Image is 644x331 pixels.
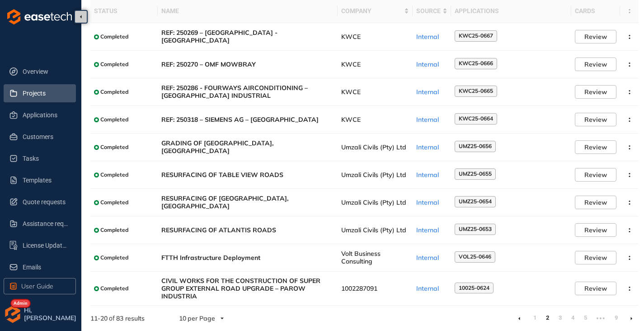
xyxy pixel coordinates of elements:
[23,215,69,233] span: Assistance requests
[161,226,334,234] span: RESURFACING OF ATLANTIS ROADS
[161,84,334,100] span: REF: 250286 - FOURWAYS AIRCONDITIONING – [GEOGRAPHIC_DATA] INDUSTRIAL
[584,115,607,125] span: Review
[459,226,492,232] span: UMZ25-0653
[543,311,552,325] a: 2
[575,251,616,264] button: Review
[575,282,616,295] button: Review
[593,311,608,326] li: Next 5 Pages
[584,170,607,180] span: Review
[4,305,22,323] img: avatar
[459,33,493,39] span: KWC25-0667
[593,311,608,326] span: •••
[23,193,69,211] span: Quote requests
[581,311,590,325] a: 5
[23,106,69,124] span: Applications
[161,116,334,124] span: REF: 250318 – SIEMENS AG – [GEOGRAPHIC_DATA]
[341,33,409,41] span: KWCE
[100,227,128,233] span: Completed
[341,116,409,124] span: KWCE
[416,226,447,234] div: Internal
[341,88,409,96] span: KWCE
[23,128,69,146] span: Customers
[116,314,145,322] span: 83 results
[161,277,334,300] span: CIVIL WORKS FOR THE CONSTRUCTION OF SUPER GROUP EXTERNAL ROAD UPGRADE – PAROW INDUSTRIA
[575,58,616,71] button: Review
[341,61,409,68] span: KWCE
[341,144,409,151] span: Umzali Civils (Pty) Ltd
[459,143,492,149] span: UMZ25-0656
[459,285,489,291] span: 10025-0624
[459,171,492,177] span: UMZ25-0655
[459,254,491,260] span: VOL25-0646
[100,285,128,292] span: Completed
[100,116,128,123] span: Completed
[459,115,493,122] span: KWC25-0664
[611,311,620,326] li: 9
[584,32,607,42] span: Review
[100,61,128,67] span: Completed
[575,196,616,209] button: Review
[530,311,539,325] a: 1
[575,168,616,182] button: Review
[555,311,564,326] li: 3
[341,285,409,293] span: 1002287091
[416,171,447,179] div: Internal
[100,144,128,150] span: Completed
[584,197,607,207] span: Review
[555,311,564,325] a: 3
[575,223,616,237] button: Review
[584,59,607,69] span: Review
[568,311,577,326] li: 4
[341,226,409,234] span: Umzali Civils (Pty) Ltd
[416,6,441,16] span: Source
[90,314,108,322] strong: 11 - 20
[575,85,616,99] button: Review
[21,281,53,291] span: User Guide
[161,171,334,179] span: RESURFACING OF TABLE VIEW ROADS
[416,88,447,96] div: Internal
[23,84,69,102] span: Projects
[568,311,577,325] a: 4
[23,149,69,168] span: Tasks
[341,6,402,16] span: Company
[7,9,72,24] img: logo
[341,199,409,206] span: Umzali Civils (Pty) Ltd
[341,171,409,179] span: Umzali Civils (Pty) Ltd
[100,254,128,261] span: Completed
[100,89,128,95] span: Completed
[23,236,69,254] span: License Update Requests
[341,250,409,265] span: Volt Business Consulting
[100,172,128,178] span: Completed
[611,311,620,325] a: 9
[416,144,447,151] div: Internal
[24,307,78,322] span: Hi, [PERSON_NAME]
[416,285,447,293] div: Internal
[161,61,334,68] span: REF: 250270 – OMF MOWBRAY
[416,254,447,262] div: Internal
[161,254,334,262] span: FTTH Infrastructure Deployment
[161,139,334,155] span: GRADING OF [GEOGRAPHIC_DATA], [GEOGRAPHIC_DATA]
[459,88,493,94] span: KWC25-0665
[575,113,616,126] button: Review
[575,140,616,154] button: Review
[584,87,607,97] span: Review
[23,171,69,189] span: Templates
[624,311,639,326] li: Next Page
[416,61,447,68] div: Internal
[459,60,493,67] span: KWC25-0666
[161,29,334,44] span: REF: 250269 – [GEOGRAPHIC_DATA] - [GEOGRAPHIC_DATA]
[23,258,69,276] span: Emails
[416,116,447,124] div: Internal
[584,253,607,263] span: Review
[530,311,539,326] li: 1
[4,278,76,294] button: User Guide
[575,30,616,43] button: Review
[584,142,607,152] span: Review
[459,198,492,205] span: UMZ25-0654
[581,311,590,326] li: 5
[100,34,128,40] span: Completed
[512,311,526,326] li: Previous Page
[416,33,447,41] div: Internal
[161,195,334,210] span: RESURFACING OF [GEOGRAPHIC_DATA], [GEOGRAPHIC_DATA]
[543,311,552,326] li: 2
